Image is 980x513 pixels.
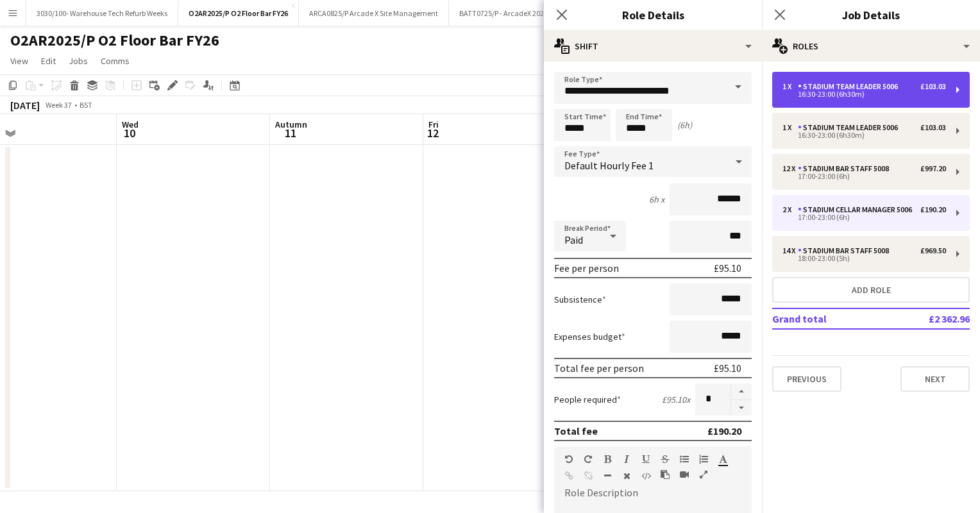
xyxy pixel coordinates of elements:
[641,471,650,481] button: HTML Code
[782,214,946,221] div: 17:00-23:00 (6h)
[731,383,752,400] button: Increase
[622,471,631,481] button: Clear Formatting
[80,100,92,110] div: BST
[772,277,970,303] button: Add role
[42,100,74,110] span: Week 37
[603,454,612,464] button: Bold
[575,40,598,52] font: Shift
[798,164,894,173] div: Stadium Bar Staff 5008
[122,119,139,130] span: Wed
[714,362,741,374] font: £95.10
[564,159,654,172] span: Default Hourly Fee 1
[772,366,841,392] button: Previous
[782,255,946,262] div: 18:00-23:00 (5h)
[41,55,56,67] span: Edit
[782,82,798,91] div: 1 x
[798,246,894,255] div: Stadium Bar Staff 5008
[189,8,288,18] font: O2AR2025/P O2 Floor Bar FY26
[554,331,625,342] label: Expenses budget
[275,119,307,130] span: Autumn
[920,122,946,132] font: £103.03
[178,1,299,26] button: O2AR2025/P O2 Floor Bar FY26
[661,454,670,464] button: Strikethrough
[762,6,980,23] h3: Job Details
[798,205,917,214] div: Stadium Cellar Manager 5006
[459,8,548,18] font: BATT0725/P - ArcadeX 2025
[96,53,135,69] a: Comms
[772,308,889,329] td: Grand total
[699,469,708,480] button: Fullscreen
[661,469,670,480] button: Paste as plain text
[622,454,631,464] button: Italic
[584,454,593,464] button: Redo
[273,126,307,140] span: 11
[920,205,946,214] font: £190.20
[782,173,946,180] div: 17:00-23:00 (6h)
[37,8,167,18] font: 3030/100- Warehouse Tech Refurb Weeks
[74,100,77,110] font: •
[798,82,903,91] div: Stadium Team Leader 5006
[707,425,741,437] font: £190.20
[427,126,439,140] span: 12
[782,91,946,97] div: 16:30-23:00 (6h30m)
[680,469,689,480] button: Insert video
[900,366,970,392] button: Next
[554,362,644,374] div: Total fee per person
[798,123,903,132] div: Stadium Team Leader 5006
[699,454,708,464] button: Ordered List
[428,119,439,130] span: Fri
[554,262,619,274] div: Fee per person
[929,312,970,325] font: £2 362.96
[544,6,762,23] h3: Role Details
[603,471,612,481] button: Horizontal Line
[101,55,130,67] span: Comms
[63,53,93,69] a: Jobs
[309,8,438,18] font: ARCA0825/P Arcade X Site Management
[564,233,583,246] span: Paid
[5,53,33,69] a: View
[680,454,689,464] button: Unordered List
[10,31,219,50] h1: O2AR2025/P O2 Floor Bar FY26
[10,99,40,112] div: [DATE]
[662,394,690,405] font: £95.10 x
[920,81,946,91] font: £103.03
[449,1,559,26] button: BATT0725/P - ArcadeX 2025
[554,294,606,305] label: Subsistence
[299,1,449,26] button: ARCA0825/P Arcade X Site Management
[731,400,752,416] button: Decrease
[920,164,946,173] font: £997.20
[782,205,798,214] div: 2 x
[793,40,818,52] font: Roles
[782,123,798,132] div: 1 x
[120,126,139,140] span: 10
[677,119,692,131] div: (6h)
[782,164,798,173] div: 12 x
[564,454,573,464] button: Undo
[641,454,650,464] button: Underline
[36,53,61,69] a: Edit
[554,394,621,405] label: People required
[649,194,664,205] div: 6h x
[714,262,741,274] font: £95.10
[718,454,727,464] button: Text Color
[554,425,598,437] div: Total fee
[69,55,88,67] span: Jobs
[10,55,28,67] span: View
[782,132,946,139] div: 16:30-23:00 (6h30m)
[782,246,798,255] div: 14 x
[920,246,946,255] font: £969.50
[26,1,178,26] button: 3030/100- Warehouse Tech Refurb Weeks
